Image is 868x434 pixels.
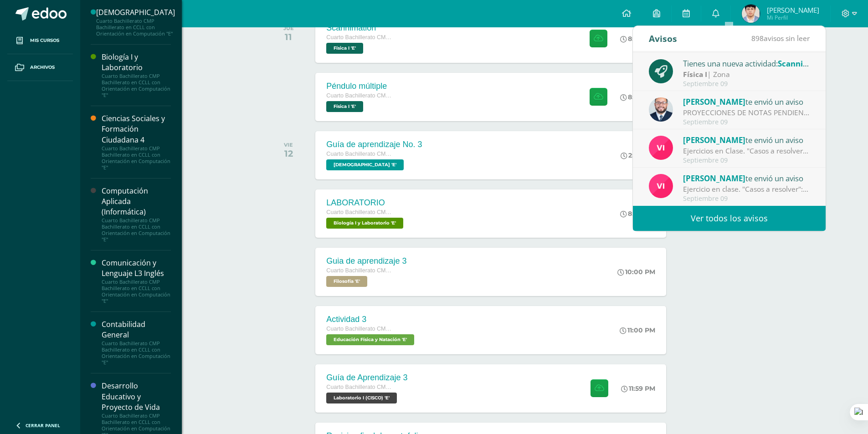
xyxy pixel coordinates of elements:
[326,92,395,99] span: Cuarto Bachillerato CMP Bachillerato en CCLL con Orientación en Computación
[96,7,175,18] div: [DEMOGRAPHIC_DATA]
[683,80,810,88] div: Septiembre 09
[96,7,175,37] a: [DEMOGRAPHIC_DATA]Cuarto Bachillerato CMP Bachillerato en CCLL con Orientación en Computación "E"
[617,268,655,276] div: 10:00 PM
[326,159,404,170] span: Biblia 'E'
[326,34,395,41] span: Cuarto Bachillerato CMP Bachillerato en CCLL con Orientación en Computación
[283,25,294,31] div: JUE
[683,69,810,80] div: | Zona
[102,258,171,304] a: Comunicación y Lenguaje L3 InglésCuarto Bachillerato CMP Bachillerato en CCLL con Orientación en ...
[742,5,760,23] img: 49ba26a322375c63bf6958e4c6388443.png
[683,97,745,107] span: [PERSON_NAME]
[326,151,395,157] span: Cuarto Bachillerato CMP Bachillerato en CCLL con Orientación en Computación
[683,157,810,164] div: Septiembre 09
[326,82,395,91] div: Péndulo múltiple
[326,384,395,390] span: Cuarto Bachillerato CMP Bachillerato en CCLL con Orientación en Computación
[102,73,171,98] div: Cuarto Bachillerato CMP Bachillerato en CCLL con Orientación en Computación "E"
[26,422,60,429] span: Cerrar panel
[326,218,403,229] span: Biología I y Laboratorio 'E'
[633,206,826,231] a: Ver todos los avisos
[102,319,171,340] div: Contabilidad General
[326,326,395,332] span: Cuarto Bachillerato CMP Bachillerato en CCLL con Orientación en Computación
[683,146,810,156] div: Ejercicios en Clase. "Casos a resolver": Buenos días estimados estudiantes, un gusto saludarle. C...
[102,279,171,304] div: Cuarto Bachillerato CMP Bachillerato en CCLL con Orientación en Computación "E"
[326,198,406,208] div: LABORATORIO
[751,33,810,43] span: avisos sin leer
[326,43,363,54] span: Física I 'E'
[683,195,810,203] div: Septiembre 09
[751,33,764,43] span: 898
[326,267,395,274] span: Cuarto Bachillerato CMP Bachillerato en CCLL con Orientación en Computación
[683,96,810,107] div: te envió un aviso
[102,186,171,243] a: Computación Aplicada (Informática)Cuarto Bachillerato CMP Bachillerato en CCLL con Orientación en...
[102,340,171,366] div: Cuarto Bachillerato CMP Bachillerato en CCLL con Orientación en Computación "E"
[102,145,171,171] div: Cuarto Bachillerato CMP Bachillerato en CCLL con Orientación en Computación "E"
[102,381,171,412] div: Desarrollo Educativo y Proyecto de Vida
[683,107,810,118] div: PROYECCIONES DE NOTAS PENDIENTES : Buenos días Jovenes, un gusto saludarlos. Les recuerdo que deb...
[649,97,673,122] img: eaa624bfc361f5d4e8a554d75d1a3cf6.png
[649,136,673,160] img: bd6d0aa147d20350c4821b7c643124fa.png
[767,14,819,21] span: Mi Perfil
[326,373,407,383] div: Guía de Aprendizaje 3
[284,148,293,159] div: 12
[326,23,395,33] div: Scannimation
[621,384,655,393] div: 11:59 PM
[102,113,171,170] a: Ciencias Sociales y Formación Ciudadana 4Cuarto Bachillerato CMP Bachillerato en CCLL con Orienta...
[96,18,175,37] div: Cuarto Bachillerato CMP Bachillerato en CCLL con Orientación en Computación "E"
[326,101,363,112] span: Física I 'E'
[102,52,171,98] a: Biología I y LaboratorioCuarto Bachillerato CMP Bachillerato en CCLL con Orientación en Computaci...
[683,173,745,184] span: [PERSON_NAME]
[102,113,171,145] div: Ciencias Sociales y Formación Ciudadana 4
[683,118,810,126] div: Septiembre 09
[326,256,406,266] div: Guia de aprendizaje 3
[102,186,171,217] div: Computación Aplicada (Informática)
[620,35,655,43] div: 8:00 PM
[683,135,745,145] span: [PERSON_NAME]
[283,31,294,42] div: 11
[30,37,59,44] span: Mis cursos
[649,174,673,198] img: bd6d0aa147d20350c4821b7c643124fa.png
[102,217,171,243] div: Cuarto Bachillerato CMP Bachillerato en CCLL con Orientación en Computación "E"
[102,258,171,279] div: Comunicación y Lenguaje L3 Inglés
[621,151,655,159] div: 2:00 PM
[683,172,810,184] div: te envió un aviso
[620,209,655,218] div: 8:00 PM
[620,326,655,334] div: 11:00 PM
[326,276,367,287] span: Filosofía 'E'
[326,315,416,324] div: Actividad 3
[778,58,830,69] span: Scannimation
[102,52,171,73] div: Biología I y Laboratorio
[620,93,655,101] div: 8:00 PM
[683,134,810,146] div: te envió un aviso
[683,184,810,194] div: Ejercicio en clase. "Casos a resolver": Buenos días estimados estudiantes, un gusto saludarle. Co...
[683,57,810,69] div: Tienes una nueva actividad:
[326,393,397,403] span: Laboratorio I (CISCO) 'E'
[30,64,55,71] span: Archivos
[683,69,707,79] strong: Física I
[102,319,171,366] a: Contabilidad GeneralCuarto Bachillerato CMP Bachillerato en CCLL con Orientación en Computación "E"
[284,142,293,148] div: VIE
[326,334,414,345] span: Educación Física y Natación 'E'
[7,27,73,54] a: Mis cursos
[326,140,422,149] div: Guía de aprendizaje No. 3
[649,26,677,51] div: Avisos
[767,5,819,15] span: [PERSON_NAME]
[326,209,395,215] span: Cuarto Bachillerato CMP Bachillerato en CCLL con Orientación en Computación
[7,54,73,81] a: Archivos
